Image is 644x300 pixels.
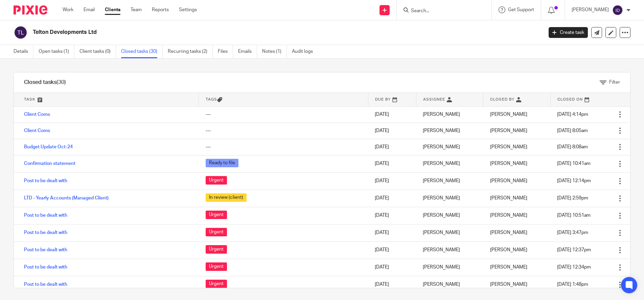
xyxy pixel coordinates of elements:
span: [DATE] 8:08am [557,145,588,149]
td: [DATE] [368,224,416,241]
td: [PERSON_NAME] [416,155,483,172]
h1: Closed tasks [24,79,66,86]
a: Client Coms [24,112,50,117]
span: Urgent [206,228,227,236]
span: In review (client) [206,193,247,202]
h2: Telton Developments Ltd [33,29,437,36]
span: [DATE] 8:05am [557,128,588,133]
a: Post to be dealt with [24,178,67,183]
a: Client tasks (0) [79,45,116,58]
a: Post to be dealt with [24,265,67,270]
td: [DATE] [368,241,416,259]
span: [DATE] 12:34pm [557,265,591,270]
a: Open tasks (1) [39,45,74,58]
td: [PERSON_NAME] [416,106,483,123]
img: svg%3E [612,5,623,16]
span: [DATE] 3:47pm [557,230,588,235]
td: [DATE] [368,123,416,139]
span: [DATE] 4:14pm [557,112,588,117]
td: [DATE] [368,155,416,172]
a: Closed tasks (30) [121,45,163,58]
span: Urgent [206,245,227,254]
a: Emails [238,45,257,58]
span: [PERSON_NAME] [490,213,527,218]
a: Details [14,45,33,58]
a: Post to be dealt with [24,282,67,287]
span: [PERSON_NAME] [490,128,527,133]
a: Team [131,6,142,13]
a: Post to be dealt with [24,248,67,252]
span: [PERSON_NAME] [490,282,527,287]
a: Settings [179,6,197,13]
span: [PERSON_NAME] [490,265,527,270]
td: [PERSON_NAME] [416,224,483,241]
span: Get Support [508,7,534,12]
div: --- [206,127,362,134]
span: [PERSON_NAME] [490,145,527,149]
td: [PERSON_NAME] [416,207,483,224]
a: Email [84,6,95,13]
td: [PERSON_NAME] [416,139,483,155]
td: [PERSON_NAME] [416,190,483,207]
td: [DATE] [368,207,416,224]
span: [DATE] 12:14pm [557,178,591,183]
td: [PERSON_NAME] [416,241,483,259]
a: Create task [549,27,588,38]
div: --- [206,111,362,118]
a: Budget Update Oct-24 [24,145,73,149]
a: Client Coms [24,128,50,133]
td: [PERSON_NAME] [416,172,483,190]
span: Urgent [206,280,227,288]
span: Urgent [206,262,227,271]
input: Search [410,8,471,14]
span: [DATE] 12:37pm [557,248,591,252]
img: Pixie [14,5,47,15]
a: Audit logs [292,45,318,58]
span: [PERSON_NAME] [490,230,527,235]
th: Tags [199,93,368,106]
span: [PERSON_NAME] [490,196,527,200]
a: LTD - Yearly Accounts (Managed Client) [24,196,109,200]
span: (30) [56,80,66,85]
a: Confirmation statement [24,161,75,166]
td: [DATE] [368,139,416,155]
td: [DATE] [368,106,416,123]
img: svg%3E [14,25,28,40]
td: [PERSON_NAME] [416,276,483,293]
a: Notes (1) [262,45,287,58]
a: Work [63,6,73,13]
p: [PERSON_NAME] [572,6,609,13]
a: Files [218,45,233,58]
span: Filter [609,80,620,85]
a: Reports [152,6,169,13]
a: Clients [105,6,120,13]
span: [PERSON_NAME] [490,161,527,166]
span: [PERSON_NAME] [490,112,527,117]
td: [DATE] [368,172,416,190]
td: [DATE] [368,259,416,276]
span: Urgent [206,211,227,219]
span: Urgent [206,176,227,185]
a: Post to be dealt with [24,213,67,218]
span: Ready to file [206,159,238,167]
td: [PERSON_NAME] [416,123,483,139]
a: Post to be dealt with [24,230,67,235]
span: [DATE] 10:51am [557,213,591,218]
td: [DATE] [368,276,416,293]
a: Recurring tasks (2) [168,45,213,58]
span: [DATE] 10:41am [557,161,591,166]
span: [DATE] 2:59pm [557,196,588,200]
span: [DATE] 1:48pm [557,282,588,287]
span: [PERSON_NAME] [490,178,527,183]
span: [PERSON_NAME] [490,248,527,252]
td: [PERSON_NAME] [416,259,483,276]
div: --- [206,144,362,150]
td: [DATE] [368,190,416,207]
